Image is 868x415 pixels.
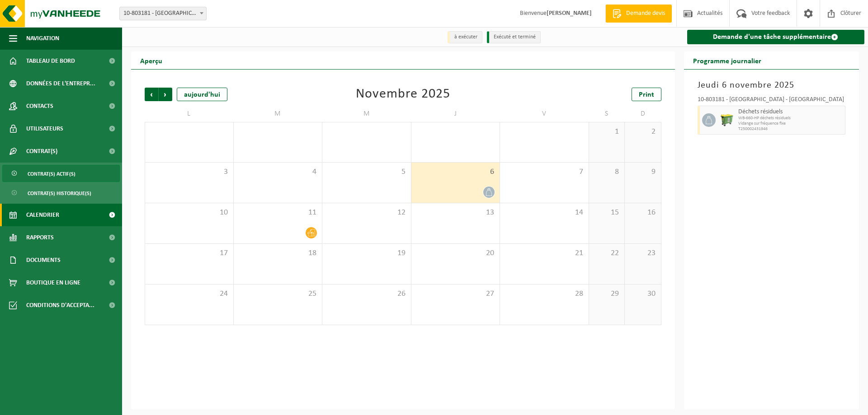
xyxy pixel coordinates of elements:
[150,248,229,258] span: 17
[416,248,495,258] span: 20
[2,184,120,201] a: Contrat(s) historique(s)
[322,106,411,122] td: M
[238,167,318,177] span: 4
[632,88,661,101] a: Print
[150,289,229,299] span: 24
[624,9,667,18] span: Demande devis
[629,167,656,177] span: 9
[238,289,318,299] span: 25
[594,248,620,258] span: 22
[738,116,843,121] span: WB-660-HP déchets résiduels
[629,289,656,299] span: 30
[327,208,406,218] span: 12
[505,289,584,299] span: 28
[159,88,172,101] span: Suivant
[238,208,318,218] span: 11
[698,79,846,92] h3: Jeudi 6 novembre 2025
[119,7,207,20] span: 10-803181 - BRIESCO - GHLIN
[684,51,770,69] h2: Programme journalier
[327,167,406,177] span: 5
[500,106,589,122] td: V
[327,289,406,299] span: 26
[150,167,229,177] span: 3
[738,126,843,132] span: T250002431946
[505,208,584,218] span: 14
[234,106,323,122] td: M
[594,208,620,218] span: 15
[416,208,495,218] span: 13
[639,91,654,98] span: Print
[411,106,500,122] td: J
[26,271,80,294] span: Boutique en ligne
[26,249,61,271] span: Documents
[505,248,584,258] span: 21
[26,72,95,95] span: Données de l'entrepr...
[594,167,620,177] span: 8
[629,248,656,258] span: 23
[629,208,656,218] span: 16
[629,127,656,137] span: 2
[327,248,406,258] span: 19
[738,121,843,126] span: Vidange sur fréquence fixe
[416,289,495,299] span: 27
[177,88,227,101] div: aujourd'hui
[2,165,120,182] a: Contrat(s) actif(s)
[594,127,620,137] span: 1
[28,185,91,202] span: Contrat(s) historique(s)
[356,88,450,101] div: Novembre 2025
[416,167,495,177] span: 6
[26,27,59,50] span: Navigation
[145,88,158,101] span: Précédent
[238,248,318,258] span: 18
[720,113,734,127] img: WB-0660-HPE-GN-50
[120,7,206,20] span: 10-803181 - BRIESCO - GHLIN
[687,30,865,44] a: Demande d'une tâche supplémentaire
[131,51,171,69] h2: Aperçu
[26,204,59,226] span: Calendrier
[698,97,846,106] div: 10-803181 - [GEOGRAPHIC_DATA] - [GEOGRAPHIC_DATA]
[589,106,625,122] td: S
[150,208,229,218] span: 10
[26,226,54,249] span: Rapports
[605,5,672,23] a: Demande devis
[547,10,592,17] strong: [PERSON_NAME]
[26,117,63,140] span: Utilisateurs
[625,106,661,122] td: D
[505,167,584,177] span: 7
[28,165,75,182] span: Contrat(s) actif(s)
[594,289,620,299] span: 29
[26,140,57,163] span: Contrat(s)
[448,31,482,43] li: à exécuter
[487,31,541,43] li: Exécuté et terminé
[26,294,94,317] span: Conditions d'accepta...
[738,108,843,116] span: Déchets résiduels
[26,50,75,72] span: Tableau de bord
[26,95,53,117] span: Contacts
[145,106,234,122] td: L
